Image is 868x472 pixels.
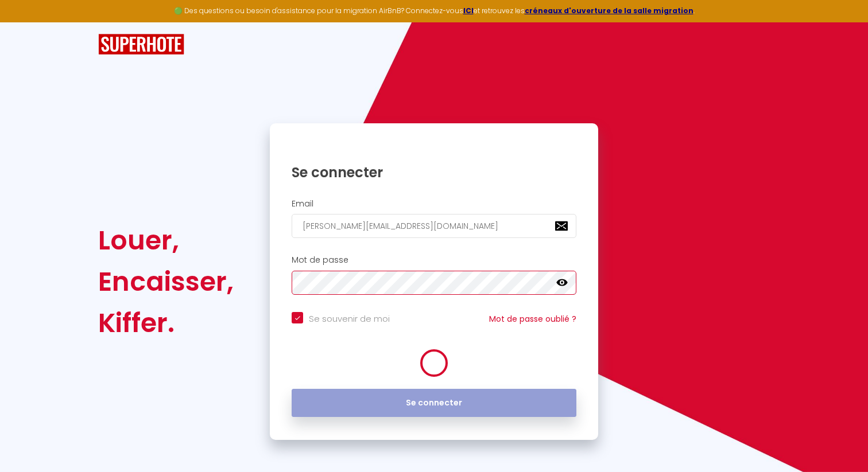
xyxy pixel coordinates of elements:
div: Kiffer. [98,302,234,344]
a: créneaux d'ouverture de la salle migration [525,6,693,15]
h2: Mot de passe [292,255,576,265]
h2: Email [292,199,576,209]
div: Encaisser, [98,261,234,302]
button: Se connecter [292,389,576,418]
button: Ouvrir le widget de chat LiveChat [9,5,44,39]
h1: Se connecter [292,163,576,181]
img: SuperHote logo [98,34,184,55]
a: Mot de passe oublié ? [489,313,576,325]
div: Louer, [98,220,234,261]
input: Ton Email [292,214,576,238]
a: ICI [463,6,474,15]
